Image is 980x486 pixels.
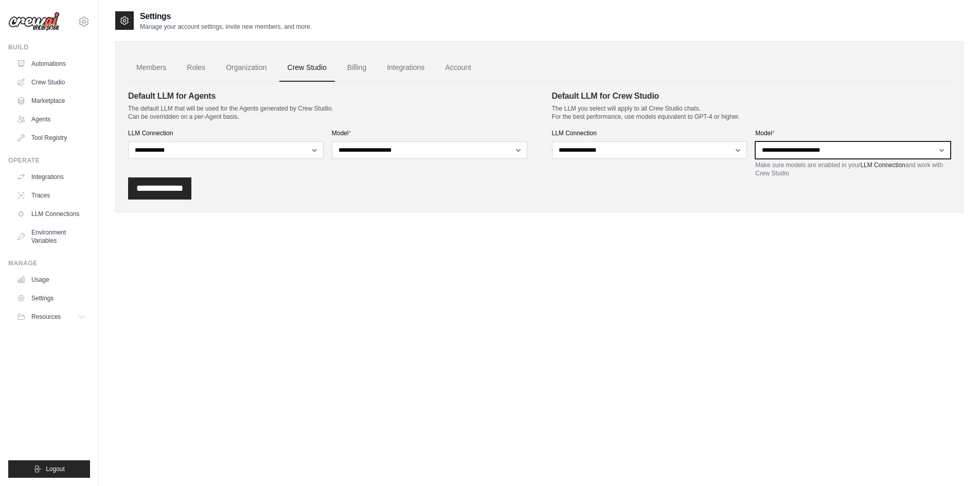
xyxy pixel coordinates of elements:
[279,54,335,82] a: Crew Studio
[128,129,324,137] label: LLM Connection
[12,290,90,307] a: Settings
[12,56,90,72] a: Automations
[12,224,90,249] a: Environment Variables
[218,54,275,82] a: Organization
[12,272,90,288] a: Usage
[12,74,90,91] a: Crew Studio
[140,10,312,23] h2: Settings
[12,93,90,109] a: Marketplace
[12,111,90,128] a: Agents
[8,259,90,267] div: Manage
[128,54,174,82] a: Members
[128,90,527,102] h4: Default LLM for Agents
[339,54,375,82] a: Billing
[755,161,951,177] p: Make sure models are enabled in your and work with Crew Studio
[755,129,951,137] label: Model
[8,156,90,165] div: Operate
[140,23,312,31] p: Manage your account settings, invite new members, and more.
[12,187,90,204] a: Traces
[332,129,527,137] label: Model
[929,437,980,486] iframe: Chat Widget
[12,169,90,185] a: Integrations
[552,129,747,137] label: LLM Connection
[437,54,479,82] a: Account
[8,43,90,51] div: Build
[552,90,951,102] h4: Default LLM for Crew Studio
[12,206,90,222] a: LLM Connections
[8,460,90,478] button: Logout
[31,313,61,321] span: Resources
[179,54,213,82] a: Roles
[8,12,60,31] img: Logo
[12,130,90,146] a: Tool Registry
[860,161,905,169] a: LLM Connection
[552,104,951,121] p: The LLM you select will apply to all Crew Studio chats. For the best performance, use models equi...
[128,104,527,121] p: The default LLM that will be used for the Agents generated by Crew Studio. Can be overridden on a...
[12,309,90,325] button: Resources
[46,465,65,473] span: Logout
[379,54,433,82] a: Integrations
